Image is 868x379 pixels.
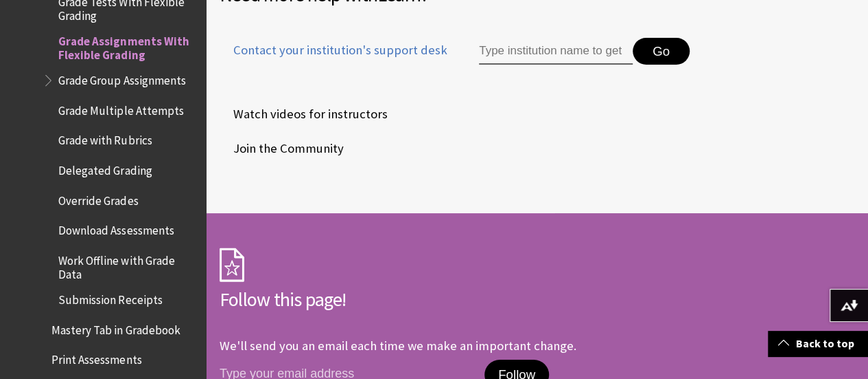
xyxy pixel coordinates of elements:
[479,38,633,65] input: Type institution name to get support
[768,331,868,356] a: Back to top
[58,189,138,208] span: Override Grades
[220,41,447,76] a: Contact your institution's support desk
[220,41,447,59] span: Contact your institution's support desk
[220,248,244,282] img: Subscription Icon
[220,285,631,314] h2: Follow this page!
[633,38,690,65] button: Go
[220,138,347,159] a: Join the Community
[220,138,344,159] span: Join the Community
[220,104,390,124] a: Watch videos for instructors
[58,249,196,281] span: Work Offline with Grade Data
[220,104,388,124] span: Watch videos for instructors
[58,69,185,87] span: Grade Group Assignments
[58,219,174,238] span: Download Assessments
[58,99,183,118] span: Grade Multiple Attempts
[51,349,141,367] span: Print Assessments
[51,318,180,337] span: Mastery Tab in Gradebook
[58,159,152,177] span: Delegated Grading
[220,338,576,354] p: We'll send you an email each time we make an important change.
[58,30,196,62] span: Grade Assignments With Flexible Grading
[58,288,162,307] span: Submission Receipts
[58,129,152,148] span: Grade with Rubrics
